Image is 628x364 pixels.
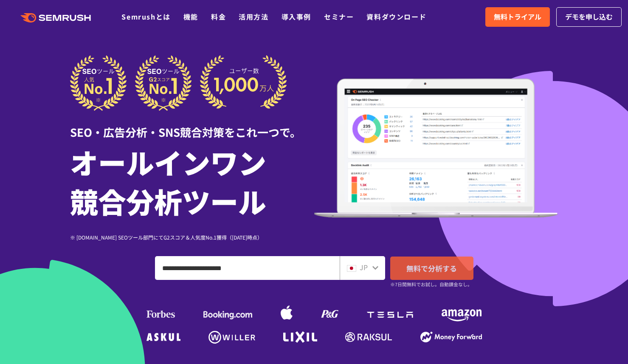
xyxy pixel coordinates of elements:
[406,263,457,274] span: 無料で分析する
[565,11,613,23] span: デモを申し込む
[70,233,314,241] div: ※ [DOMAIN_NAME] SEOツール部門にてG2スコア＆人気度No.1獲得（[DATE]時点）
[282,11,311,22] a: 導入事例
[485,7,550,27] a: 無料トライアル
[390,280,472,288] small: ※7日間無料でお試し。自動課金なし。
[211,11,226,22] a: 料金
[366,11,426,22] a: 資料ダウンロード
[360,262,368,272] span: JP
[70,142,314,220] h1: オールインワン 競合分析ツール
[155,257,339,279] input: ドメイン、キーワードまたはURLを入力してください
[121,11,170,22] a: Semrushとは
[183,11,198,22] a: 機能
[494,11,541,23] span: 無料トライアル
[324,11,354,22] a: セミナー
[239,11,268,22] a: 活用方法
[390,257,473,280] a: 無料で分析する
[70,111,314,140] div: SEO・広告分析・SNS競合対策をこれ一つで。
[556,7,622,27] a: デモを申し込む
